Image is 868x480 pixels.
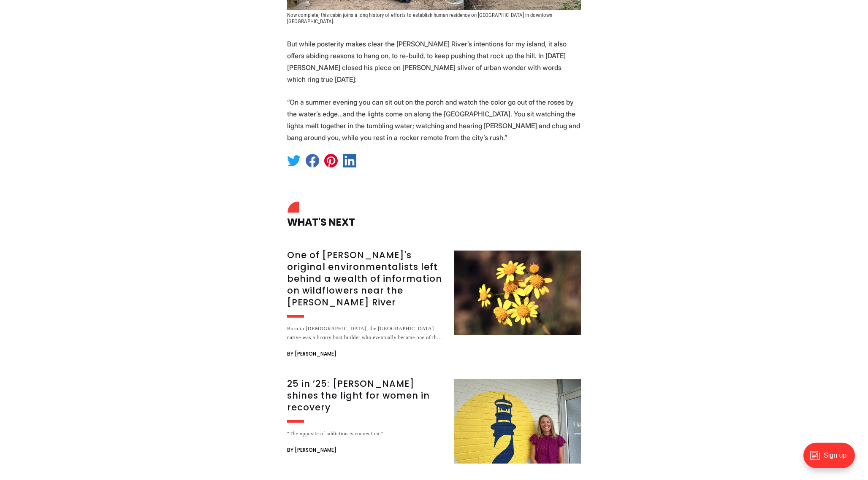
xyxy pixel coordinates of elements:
img: One of Richmond's original environmentalists left behind a wealth of information on wildflowers n... [454,251,581,335]
p: But while posterity makes clear the [PERSON_NAME] River’s intentions for my island, it also offer... [287,38,581,85]
span: By [PERSON_NAME] [287,349,336,359]
div: “The opposite of addiction is connection.” [287,429,444,438]
p: “On a summer evening you can sit out on the porch and watch the color go out of the roses by the ... [287,96,581,143]
h3: 25 in ’25: [PERSON_NAME] shines the light for women in recovery [287,378,444,413]
span: By [PERSON_NAME] [287,445,336,455]
a: 25 in ’25: [PERSON_NAME] shines the light for women in recovery “The opposite of addiction is con... [287,379,581,464]
div: Born in [DEMOGRAPHIC_DATA], the [GEOGRAPHIC_DATA] native was a luxury boat builder who eventually... [287,324,444,342]
a: One of [PERSON_NAME]'s original environmentalists left behind a wealth of information on wildflow... [287,251,581,359]
h3: One of [PERSON_NAME]'s original environmentalists left behind a wealth of information on wildflow... [287,249,444,308]
h4: What's Next [287,204,581,230]
span: Now complete, this cabin joins a long history of efforts to establish human residence on [GEOGRAP... [287,12,553,24]
iframe: portal-trigger [796,439,868,480]
img: 25 in ’25: Emily DuBose shines the light for women in recovery [454,379,581,464]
